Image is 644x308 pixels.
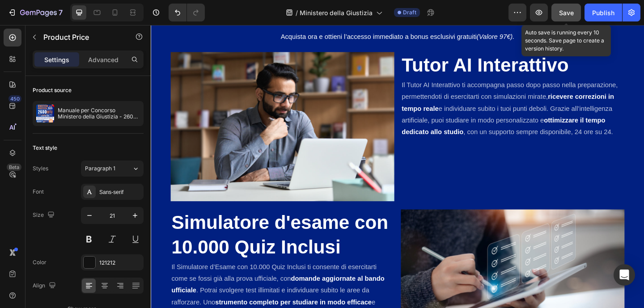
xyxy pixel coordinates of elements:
[273,61,508,82] span: Il Tutor AI Interattivo ti accompagna passo dopo passo nella preparazione, permettendoti di eserc...
[33,86,72,94] div: Product source
[99,188,141,196] div: Sans-serif
[354,9,395,17] i: (Valore 97€).
[99,259,141,267] div: 121212
[33,258,47,266] div: Color
[614,264,635,286] div: Open Intercom Messenger
[22,7,514,20] p: Acquista ora e ottieni l’accesso immediato a bonus esclusivi gratuiti
[340,113,503,120] span: , con un supporto sempre disponibile, 24 ore su 24.
[44,55,69,64] p: Settings
[33,144,57,152] div: Text style
[22,259,246,280] span: Il Simulatore d’Esame con 10.000 Quiz Inclusi ti consente di esercitarti come se fossi già alla p...
[8,95,21,102] div: 450
[81,160,144,177] button: Paragraph 1
[33,209,56,221] div: Size
[33,188,44,196] div: Font
[296,8,298,17] span: /
[58,107,140,120] p: Manuale per Concorso Ministero della Giustizia - 2600 Assistenti ai Servizi di Cancelleria
[70,298,240,305] strong: strumento completo per studiare in modo efficace
[151,25,644,308] iframe: Design area
[585,4,622,21] button: Publish
[88,55,119,64] p: Advanced
[403,8,416,17] span: Draft
[21,30,265,192] img: gempages_580913946966361001-2da81a19-501f-4c30-af51-5f4ac8c20cb6.jpg
[4,4,67,21] button: 7
[43,32,119,42] p: Product Price
[21,201,265,256] h2: Simulatore d'esame con 10.000 Quiz Inclusi
[59,7,63,18] p: 7
[169,4,205,21] div: Undo/Redo
[559,9,574,17] span: Save
[551,4,581,21] button: Save
[300,8,373,17] span: Ministero della Giustizia
[36,105,54,122] img: product feature img
[33,280,58,292] div: Align
[272,30,515,58] h2: Tutor AI Interattivo
[7,164,21,171] div: Beta
[592,8,614,17] div: Publish
[273,87,502,108] span: e individuare subito i tuoi punti deboli. Grazie all’intelligenza artificiale, puoi studiare in m...
[85,165,115,173] span: Paragraph 1
[273,74,504,95] strong: ricevere correzioni in tempo reale
[33,165,48,173] div: Styles
[22,285,237,305] span: . Potrai svolgere test illimitati e individuare subito le aree da rafforzare. Uno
